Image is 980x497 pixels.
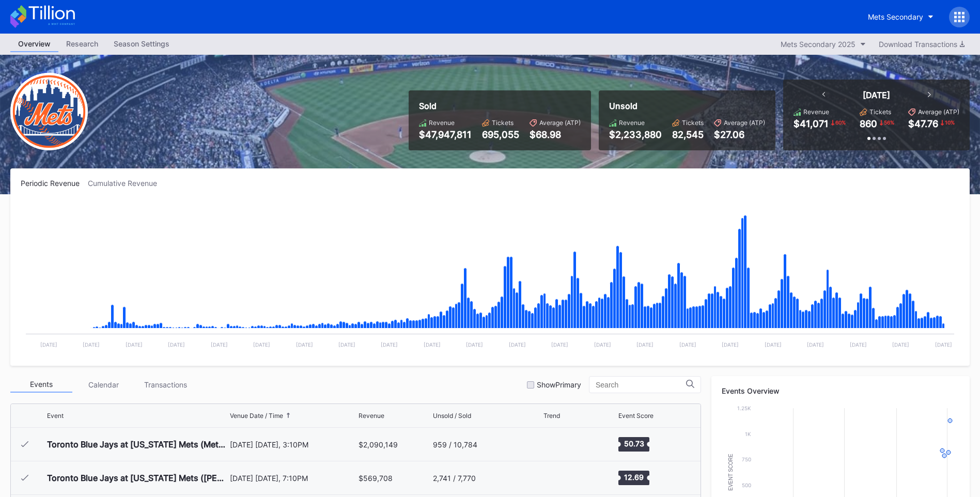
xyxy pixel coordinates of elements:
div: 959 / 10,784 [433,440,477,449]
text: [DATE] [338,341,355,348]
text: 1.25k [737,405,751,411]
div: $41,071 [794,118,829,129]
div: [DATE] [DATE], 7:10PM [230,474,356,483]
div: 2,741 / 7,770 [433,474,476,483]
img: New-York-Mets-Transparent.png [10,73,88,150]
text: [DATE] [126,341,143,348]
text: [DATE] [679,341,696,348]
div: Unsold / Sold [433,412,471,420]
div: 82,545 [672,129,704,140]
div: [DATE] [863,90,890,100]
div: Average (ATP) [724,119,765,127]
div: Research [58,36,106,51]
button: Mets Secondary 2025 [775,37,871,51]
div: Unsold [609,101,765,111]
a: Research [58,36,106,52]
div: Tickets [492,119,514,127]
text: [DATE] [466,341,483,348]
div: Average (ATP) [918,108,959,116]
div: Trend [543,412,560,420]
text: [DATE] [722,341,739,348]
text: [DATE] [424,341,441,348]
text: [DATE] [253,341,270,348]
div: $2,233,880 [609,129,662,140]
button: Download Transactions [874,37,970,51]
text: Event Score [728,454,734,491]
svg: Chart title [543,431,574,457]
text: [DATE] [40,341,57,348]
text: [DATE] [83,341,100,348]
div: $68.98 [530,129,581,140]
div: Cumulative Revenue [88,179,165,188]
text: 500 [742,482,751,488]
text: [DATE] [765,341,782,348]
div: Sold [419,101,581,111]
a: Overview [10,36,58,52]
div: Mets Secondary 2025 [781,40,855,49]
div: Events Overview [722,386,959,395]
div: Average (ATP) [539,119,581,127]
div: $27.06 [714,129,765,140]
div: 860 [860,118,877,129]
text: 12.69 [624,473,644,482]
div: Tickets [869,108,891,116]
div: Transactions [134,377,196,393]
text: [DATE] [211,341,228,348]
button: Mets Secondary [860,7,941,26]
div: Event [47,412,64,420]
text: [DATE] [551,341,568,348]
div: $569,708 [359,474,393,483]
div: Toronto Blue Jays at [US_STATE] Mets (Mets Opening Day) [47,439,227,449]
div: Download Transactions [879,40,965,49]
div: [DATE] [DATE], 3:10PM [230,440,356,449]
text: 1k [745,431,751,437]
div: $2,090,149 [359,440,398,449]
div: Revenue [429,119,455,127]
div: 56 % [883,118,895,127]
input: Search [596,381,686,389]
text: 50.73 [624,439,644,448]
text: [DATE] [381,341,398,348]
text: [DATE] [892,341,909,348]
div: Revenue [803,108,829,116]
text: [DATE] [296,341,313,348]
text: [DATE] [168,341,185,348]
text: 750 [742,456,751,462]
text: [DATE] [509,341,526,348]
div: Toronto Blue Jays at [US_STATE] Mets ([PERSON_NAME] Players Pin Giveaway) [47,473,227,483]
div: Tickets [682,119,704,127]
div: Periodic Revenue [21,179,88,188]
div: $47.76 [908,118,938,129]
div: Mets Secondary [868,12,923,21]
div: Revenue [619,119,645,127]
text: [DATE] [594,341,611,348]
text: [DATE] [935,341,952,348]
svg: Chart title [543,465,574,491]
div: $47,947,811 [419,129,472,140]
div: Show Primary [537,380,581,389]
div: 695,055 [482,129,519,140]
text: [DATE] [636,341,654,348]
text: [DATE] [807,341,824,348]
div: Events [10,377,72,393]
div: Revenue [359,412,384,420]
div: Venue Date / Time [230,412,283,420]
div: Event Score [618,412,654,420]
div: 10 % [944,118,956,127]
text: [DATE] [850,341,867,348]
div: Season Settings [106,36,177,51]
div: 60 % [834,118,847,127]
svg: Chart title [21,200,959,355]
div: Calendar [72,377,134,393]
a: Season Settings [106,36,177,52]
